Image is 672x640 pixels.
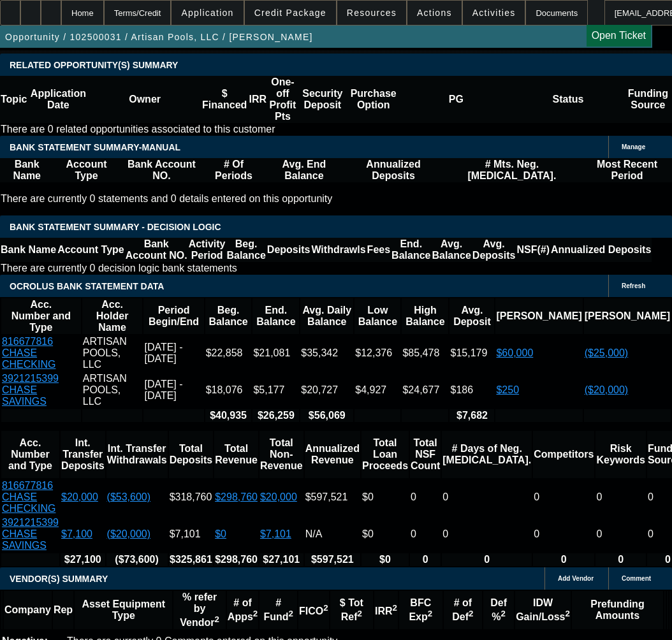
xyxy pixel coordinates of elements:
th: Acc. Number and Type [1,298,81,334]
th: Acc. Holder Name [82,298,143,334]
th: Activity Period [188,238,226,262]
sup: 2 [253,609,258,618]
th: Beg. Balance [205,298,252,334]
sup: 2 [393,603,397,613]
td: $318,760 [169,479,214,515]
th: Bank Account NO. [125,238,188,262]
th: $26,259 [252,409,299,422]
th: $40,935 [205,409,252,422]
th: Acc. Number and Type [1,431,59,478]
a: $250 [496,384,519,395]
td: 0 [533,479,594,515]
th: Annualized Revenue [305,431,360,478]
button: Resources [337,1,406,25]
th: Period Begin/End [143,298,203,334]
sup: 2 [428,609,432,618]
th: $56,069 [300,409,353,422]
span: BANK STATEMENT SUMMARY-MANUAL [10,142,180,152]
th: Purchase Option [347,76,400,123]
b: # Fund [263,597,293,622]
th: End. Balance [252,298,299,334]
th: High Balance [402,298,448,334]
b: IDW Gain/Loss [516,597,570,622]
a: $7,100 [61,528,92,539]
div: $597,521 [305,491,360,503]
th: Annualized Deposits [550,238,652,262]
td: $15,179 [449,335,494,371]
th: Beg. Balance [226,238,266,262]
th: Account Type [54,158,119,182]
td: ARTISAN POOLS, LLC [82,372,143,408]
th: PG [400,76,513,123]
sup: 2 [323,603,328,613]
td: 0 [595,516,645,552]
button: Credit Package [245,1,336,25]
td: 0 [595,479,645,515]
th: Security Deposit [298,76,347,123]
sup: 2 [214,615,219,624]
th: $27,101 [259,553,303,566]
th: Int. Transfer Deposits [61,431,105,478]
th: 0 [595,553,645,566]
th: Int. Transfer Withdrawals [106,431,168,478]
th: 0 [410,553,441,566]
td: $20,727 [300,372,353,408]
th: # Of Periods [204,158,263,182]
td: $22,858 [205,335,252,371]
td: $18,076 [205,372,252,408]
th: [PERSON_NAME] [495,298,582,334]
td: $0 [362,479,409,515]
span: Opportunity / 102500031 / Artisan Pools, LLC / [PERSON_NAME] [5,32,313,42]
span: Manage [622,143,645,150]
th: $298,760 [214,553,258,566]
a: $60,000 [496,347,533,358]
th: Bank Account NO. [119,158,205,182]
b: Rep [54,604,73,615]
th: $27,100 [61,553,105,566]
th: Total Revenue [214,431,258,478]
a: ($20,000) [107,528,151,539]
th: Low Balance [354,298,400,334]
td: $4,927 [354,372,400,408]
a: Open Ticket [587,25,651,47]
td: $7,101 [169,516,214,552]
th: Fees [367,238,391,262]
th: Funding Source [624,76,672,123]
th: $ Financed [201,76,249,123]
a: ($53,600) [107,491,151,502]
td: $5,177 [252,372,299,408]
button: Actions [407,1,462,25]
sup: 2 [566,609,570,618]
th: Annualized Deposits [345,158,442,182]
th: Owner [89,76,201,123]
b: # of Apps [228,597,258,622]
span: Activities [472,8,516,18]
th: $7,682 [449,409,494,422]
th: Total Non-Revenue [259,431,303,478]
th: Most Recent Period [582,158,672,182]
th: Risk Keywords [595,431,645,478]
th: 0 [533,553,594,566]
span: Credit Package [254,8,326,18]
th: Avg. Deposits [472,238,516,262]
b: Company [4,604,51,615]
td: $35,342 [300,335,353,371]
b: FICO [299,606,328,616]
a: $7,101 [260,528,291,539]
th: Avg. End Balance [263,158,346,182]
b: Def % [490,597,507,622]
a: $298,760 [215,491,258,502]
sup: 2 [358,609,362,618]
td: 0 [410,479,441,515]
th: Avg. Deposit [449,298,494,334]
a: 3921215399 CHASE SAVINGS [2,373,59,407]
b: % refer by Vendor [180,592,219,628]
a: $0 [215,528,226,539]
td: N/A [305,516,360,552]
th: Competitors [533,431,594,478]
th: NSF(#) [516,238,550,262]
a: 816677816 CHASE CHECKING [2,480,55,514]
th: Deposits [267,238,311,262]
td: $85,478 [402,335,448,371]
a: ($20,000) [585,384,629,395]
